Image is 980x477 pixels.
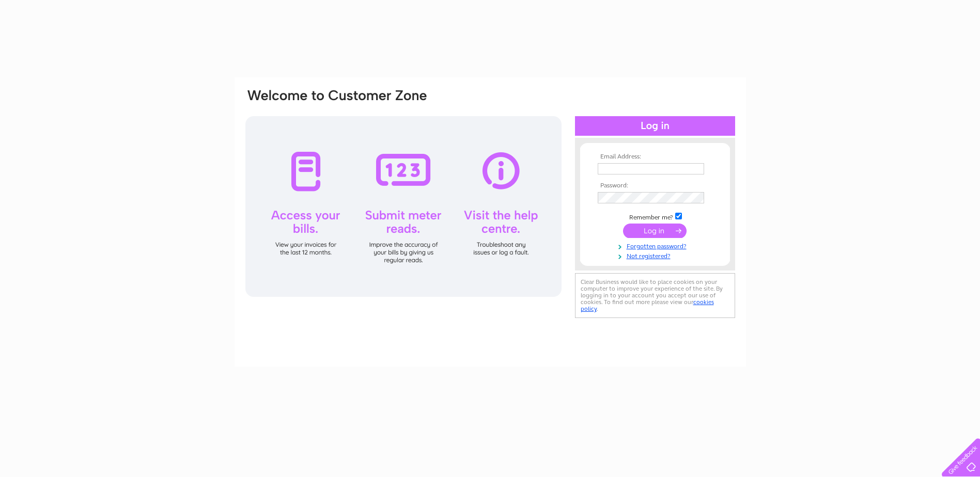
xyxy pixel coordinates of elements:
[581,298,714,312] a: cookies policy
[575,273,735,318] div: Clear Business would like to place cookies on your computer to improve your experience of the sit...
[595,211,715,221] td: Remember me?
[598,250,715,260] a: Not registered?
[623,224,687,238] input: Submit
[598,241,715,250] a: Forgotten password?
[595,153,715,161] th: Email Address:
[595,182,715,189] th: Password:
